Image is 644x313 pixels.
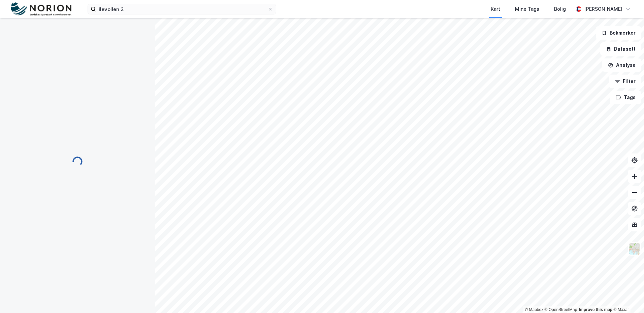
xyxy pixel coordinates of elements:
[579,307,612,312] a: Improve this map
[525,307,543,312] a: Mapbox
[72,156,83,167] img: spinner.a6d8c91a73a9ac5275cf975e30b51cfb.svg
[609,75,641,88] button: Filter
[11,2,71,16] img: norion-logo.80e7a08dc31c2e691866.png
[491,5,500,13] div: Kart
[596,26,641,40] button: Bokmerker
[554,5,566,13] div: Bolig
[96,4,268,14] input: Søk på adresse, matrikkel, gårdeiere, leietakere eller personer
[610,91,641,104] button: Tags
[628,242,641,255] img: Z
[515,5,539,13] div: Mine Tags
[610,281,644,313] iframe: Chat Widget
[600,42,641,56] button: Datasett
[602,58,641,72] button: Analyse
[584,5,622,13] div: [PERSON_NAME]
[545,307,577,312] a: OpenStreetMap
[610,281,644,313] div: Kontrollprogram for chat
